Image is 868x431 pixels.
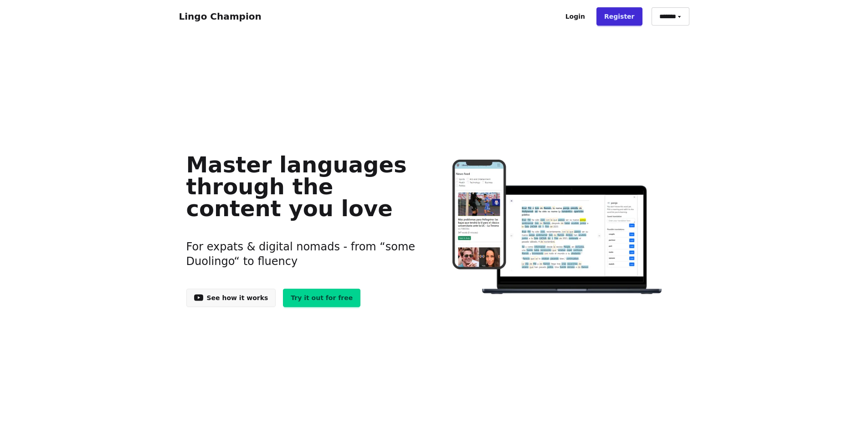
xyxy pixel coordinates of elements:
img: Learn languages online [434,160,682,296]
h3: For expats & digital nomads - from “some Duolingo“ to fluency [186,228,420,280]
a: Lingo Champion [179,11,262,22]
a: Register [596,7,642,26]
a: Try it out for free [283,289,360,307]
a: See how it works [186,289,276,307]
a: Login [558,7,593,26]
h1: Master languages through the content you love [186,154,420,219]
